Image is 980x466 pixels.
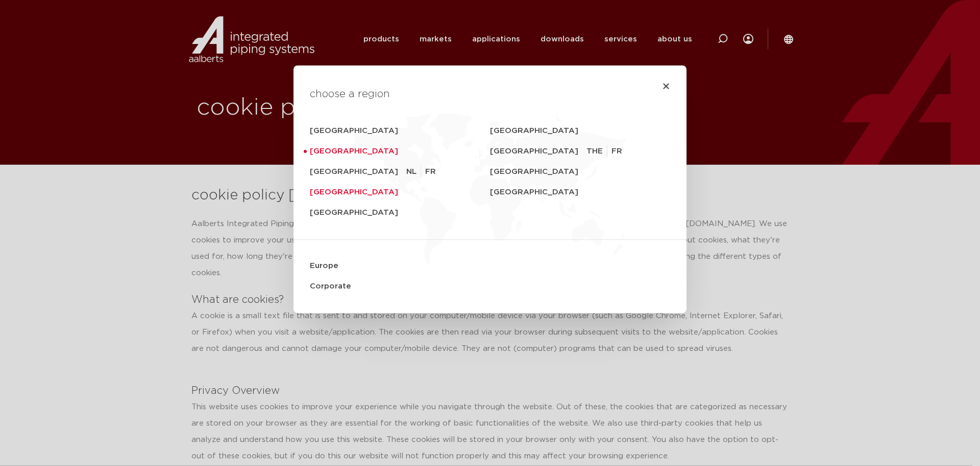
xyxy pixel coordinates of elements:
[425,168,436,175] font: FR
[586,145,607,158] a: THE
[310,121,670,297] nav: Menu
[310,203,490,223] a: [GEOGRAPHIC_DATA]
[611,147,622,155] font: FR
[406,168,416,175] font: NL
[310,182,490,203] a: [GEOGRAPHIC_DATA]
[310,256,670,276] a: Europe
[310,209,398,216] font: [GEOGRAPHIC_DATA]
[490,188,578,196] font: [GEOGRAPHIC_DATA]
[490,127,578,135] font: [GEOGRAPHIC_DATA]
[310,262,338,270] font: Europe
[310,276,670,297] a: Corporate
[425,166,436,178] a: FR
[611,145,626,158] a: FR
[490,141,586,162] a: [GEOGRAPHIC_DATA]
[310,127,398,135] font: [GEOGRAPHIC_DATA]
[490,182,670,203] a: [GEOGRAPHIC_DATA]
[406,166,421,178] a: NL
[310,147,398,155] font: [GEOGRAPHIC_DATA]
[662,82,670,90] a: Close
[310,162,406,182] a: [GEOGRAPHIC_DATA]
[310,188,398,196] font: [GEOGRAPHIC_DATA]
[310,89,390,99] font: choose a region
[490,162,670,182] a: [GEOGRAPHIC_DATA]
[310,121,490,141] a: [GEOGRAPHIC_DATA]
[310,141,490,162] a: [GEOGRAPHIC_DATA]
[490,147,578,155] font: [GEOGRAPHIC_DATA]
[310,168,398,175] font: [GEOGRAPHIC_DATA]
[586,147,603,155] font: THE
[490,168,578,175] font: [GEOGRAPHIC_DATA]
[310,282,351,290] font: Corporate
[490,121,670,141] a: [GEOGRAPHIC_DATA]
